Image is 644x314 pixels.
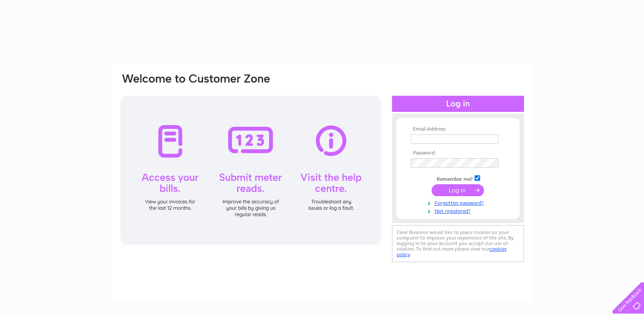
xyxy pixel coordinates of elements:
input: Submit [432,184,484,196]
a: Not registered? [411,206,507,214]
a: cookies policy [397,246,507,257]
div: Clear Business would like to place cookies on your computer to improve your experience of the sit... [392,225,524,262]
th: Password: [409,150,507,156]
td: Remember me? [409,174,507,183]
a: Forgotten password? [411,198,507,206]
th: Email Address: [409,126,507,132]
